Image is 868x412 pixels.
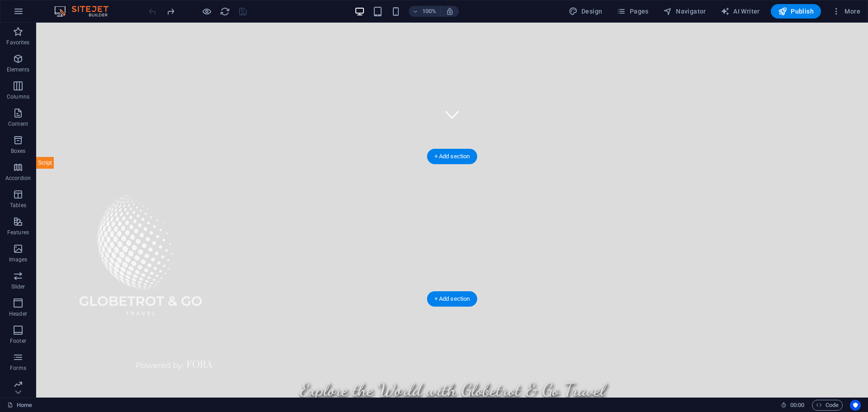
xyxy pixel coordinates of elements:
p: Elements [7,66,30,73]
button: Click here to leave preview mode and continue editing [201,6,212,17]
i: Reload page [220,6,230,17]
p: Boxes [11,147,26,155]
button: Pages [613,4,652,19]
div: + Add section [427,291,477,307]
button: Navigator [660,4,710,19]
p: Images [9,256,28,263]
h6: 100% [422,6,437,17]
button: Publish [771,4,821,19]
img: Editor Logo [52,6,120,17]
p: Favorites [6,39,29,46]
p: Accordion [5,175,31,182]
button: reload [219,6,230,17]
a: Click to cancel selection. Double-click to open Pages [7,400,32,411]
button: More [828,4,864,19]
button: Design [565,4,606,19]
button: AI Writer [717,4,764,19]
span: Code [816,400,839,411]
span: Publish [778,7,814,16]
h6: Session time [781,400,805,411]
p: Slider [11,283,25,290]
i: On resize automatically adjust zoom level to fit chosen device. [446,7,454,15]
i: Redo: Add element (Ctrl+Y, ⌘+Y) [165,6,176,17]
p: Columns [7,93,29,100]
p: Features [7,229,29,236]
button: Usercentrics [850,400,861,411]
button: Code [812,400,843,411]
div: Design (Ctrl+Alt+Y) [565,4,606,19]
span: Design [569,7,603,16]
span: Pages [617,7,648,16]
span: : [797,402,798,408]
p: Footer [10,337,26,345]
span: AI Writer [721,7,760,16]
button: 100% [409,6,441,17]
span: More [832,7,860,16]
p: Header [9,310,27,317]
span: Navigator [663,7,706,16]
p: Forms [10,365,26,372]
span: 00 00 [790,400,804,411]
p: Content [8,120,28,128]
div: + Add section [427,149,477,164]
p: Tables [10,202,26,209]
button: redo [165,6,176,17]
